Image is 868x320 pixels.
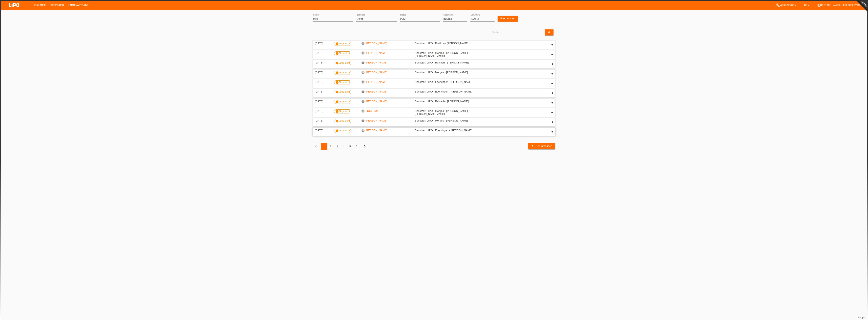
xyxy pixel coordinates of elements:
[549,42,555,48] div: auf-/zuklappen
[549,100,555,106] div: auf-/zuklappen
[334,51,351,55] label: Eingereicht
[366,129,387,132] a: [PERSON_NAME]
[858,316,866,319] a: Support
[32,4,48,6] a: Einkäufe
[315,61,331,64] div: [DATE]
[66,4,90,6] a: Kartenanträge
[415,100,485,103] div: Benutzer: LIPO - Reinach - [PERSON_NAME]
[335,81,339,84] i: info
[335,71,339,74] i: info
[366,80,387,83] a: [PERSON_NAME]
[335,52,339,55] i: info
[415,109,485,115] div: Benutzer: LIPO - Morges - [PERSON_NAME] [PERSON_NAME]-Jedida
[315,109,331,112] div: [DATE]
[366,71,387,74] a: [PERSON_NAME]
[335,110,339,113] i: info
[362,144,367,149] i: chevron_right
[776,3,780,7] i: build
[549,119,555,125] div: auf-/zuklappen
[549,80,555,86] div: auf-/zuklappen
[334,129,351,133] label: Eingereicht
[334,71,351,75] label: Eingereicht
[347,143,353,150] div: 5
[802,4,811,6] a: DE ▾
[366,51,387,54] a: [PERSON_NAME]
[366,61,387,64] a: [PERSON_NAME]
[774,4,798,6] a: buildWerkzeuge ▾
[334,143,340,150] div: 3
[528,143,555,149] a: download Herunterladen
[415,129,485,132] div: Benutzer: LIPO - Egerkingen - [PERSON_NAME]
[340,143,347,150] div: 4
[334,42,351,46] label: Eingereicht
[415,71,485,74] div: Benutzer: LIPO - Morges - [PERSON_NAME]
[549,51,555,57] div: auf-/zuklappen
[335,119,339,123] i: info
[334,119,351,123] label: Eingereicht
[334,61,351,65] label: Eingereicht
[335,61,339,65] i: info
[536,144,552,148] span: Herunterladen
[549,129,555,135] div: auf-/zuklappen
[335,129,339,132] i: info
[335,90,339,94] i: info
[315,51,331,54] div: [DATE]
[415,90,485,93] div: Benutzer: LIPO - Egerkingen - [PERSON_NAME]
[547,31,551,34] i: search
[415,119,485,122] div: Benutzer: LIPO - Morges - [PERSON_NAME]
[815,4,866,6] a: account_circle[PERSON_NAME] - LIPO Supervisor ▾
[531,144,534,148] i: download
[366,119,387,122] a: [PERSON_NAME]
[415,61,485,64] div: Benutzer: LIPO - Reinach - [PERSON_NAME]
[313,144,318,149] i: chevron_left
[817,3,821,7] i: account_circle
[315,42,331,45] div: [DATE]
[335,100,339,103] i: info
[415,51,485,57] div: Benutzer: LIPO - Morges - [PERSON_NAME] [PERSON_NAME]-Jedida
[327,143,334,150] div: 2
[315,80,331,83] div: [DATE]
[315,90,331,93] div: [DATE]
[48,4,66,6] a: Kund*innen
[315,119,331,122] div: [DATE]
[334,80,351,84] label: Eingereicht
[415,80,485,83] div: Benutzer: LIPO - Egerkingen - [PERSON_NAME]
[549,61,555,67] div: auf-/zuklappen
[549,71,555,77] div: auf-/zuklappen
[498,16,518,22] a: Übernehmen
[549,109,555,115] div: auf-/zuklappen
[353,143,360,150] div: 6
[366,42,387,45] a: [PERSON_NAME]
[334,90,351,94] label: Eingereicht
[321,143,327,150] div: 1
[366,100,387,103] a: [PERSON_NAME]
[334,109,351,113] label: Eingereicht
[415,42,485,45] div: Benutzer: LIPO - Dietikon - [PERSON_NAME]
[545,29,554,35] a: search
[315,129,331,132] div: [DATE]
[366,90,387,93] a: [PERSON_NAME]
[315,71,331,74] div: [DATE]
[549,90,555,96] div: auf-/zuklappen
[366,109,380,112] a: LOIC LIMAT
[4,8,24,11] a: LIPO pay
[335,42,339,45] i: info
[334,100,351,104] label: Eingereicht
[315,100,331,103] div: [DATE]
